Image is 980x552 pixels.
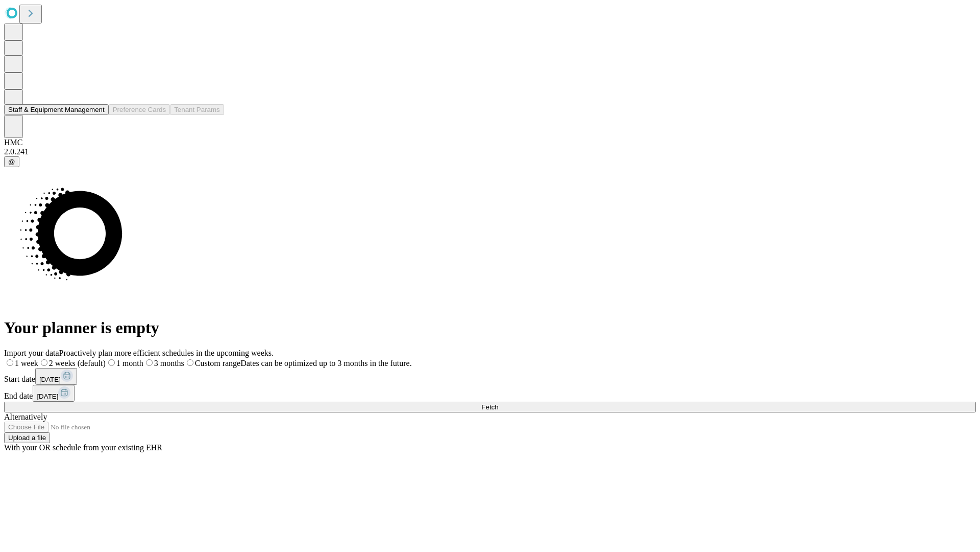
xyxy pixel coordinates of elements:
div: End date [4,385,976,402]
button: Staff & Equipment Management [4,104,109,115]
span: 3 months [154,359,184,367]
span: Proactively plan more efficient schedules in the upcoming weeks. [59,349,274,357]
input: 1 week [7,359,13,366]
button: @ [4,156,19,167]
span: 2 weeks (default) [49,359,106,367]
span: 1 week [15,359,38,367]
span: [DATE] [39,376,61,383]
h1: Your planner is empty [4,318,976,337]
span: 1 month [116,359,143,367]
div: Start date [4,368,976,385]
button: Tenant Params [170,104,224,115]
span: @ [8,158,15,166]
input: Custom rangeDates can be optimized up to 3 months in the future. [187,359,193,366]
input: 2 weeks (default) [41,359,47,366]
button: Preference Cards [109,104,170,115]
input: 1 month [108,359,115,366]
button: Fetch [4,402,976,412]
input: 3 months [146,359,153,366]
div: HMC [4,138,976,147]
div: 2.0.241 [4,147,976,156]
span: Import your data [4,349,59,357]
button: Upload a file [4,432,50,443]
span: With your OR schedule from your existing EHR [4,443,162,452]
button: [DATE] [35,368,77,385]
button: [DATE] [33,385,75,402]
span: Alternatively [4,412,47,421]
span: [DATE] [37,393,58,400]
span: Dates can be optimized up to 3 months in the future. [240,359,411,367]
span: Custom range [195,359,240,367]
span: Fetch [481,403,498,411]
